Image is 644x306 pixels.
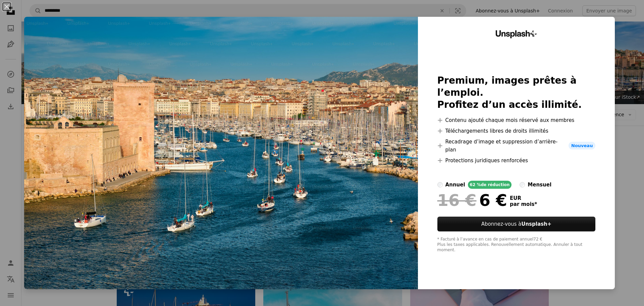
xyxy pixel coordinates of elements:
li: Protections juridiques renforcées [437,157,596,165]
div: 62 % de réduction [468,181,512,189]
span: 16 € [437,191,477,209]
h2: Premium, images prêtes à l’emploi. Profitez d’un accès illimité. [437,75,596,111]
span: par mois * [510,201,537,207]
li: Contenu ajouté chaque mois réservé aux membres [437,116,596,124]
button: Abonnez-vous àUnsplash+ [437,217,596,231]
div: 6 € [437,191,507,209]
li: Recadrage d’image et suppression d’arrière-plan [437,138,596,154]
span: EUR [510,195,537,201]
input: mensuel [520,182,525,187]
li: Téléchargements libres de droits illimités [437,127,596,135]
input: annuel62 %de réduction [437,182,443,187]
div: mensuel [528,181,551,189]
strong: Unsplash+ [521,221,551,227]
div: annuel [445,181,465,189]
span: Nouveau [569,142,595,150]
div: * Facturé à l’avance en cas de paiement annuel 72 € Plus les taxes applicables. Renouvellement au... [437,237,596,253]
